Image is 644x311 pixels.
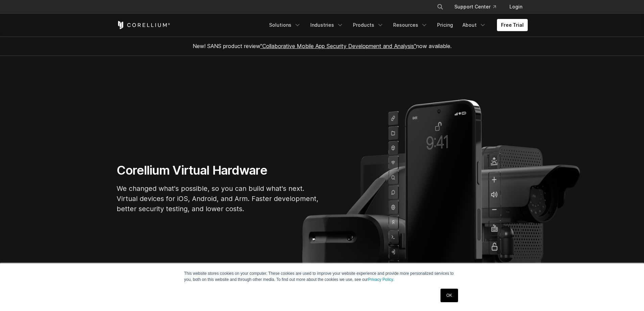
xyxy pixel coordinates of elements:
a: About [458,19,490,31]
h1: Corellium Virtual Hardware [117,163,319,178]
a: Industries [306,19,348,31]
div: Navigation Menu [429,1,528,13]
a: OK [440,289,458,302]
a: "Collaborative Mobile App Security Development and Analysis" [260,43,416,49]
p: We changed what's possible, so you can build what's next. Virtual devices for iOS, Android, and A... [117,183,319,214]
a: Corellium Home [117,21,170,29]
div: Navigation Menu [265,19,528,31]
button: Search [434,1,446,13]
a: Login [504,1,528,13]
span: New! SANS product review now available. [193,43,452,49]
a: Products [349,19,388,31]
a: Pricing [433,19,457,31]
a: Resources [389,19,432,31]
a: Support Center [449,1,501,13]
a: Solutions [265,19,305,31]
a: Privacy Policy. [368,277,394,282]
p: This website stores cookies on your computer. These cookies are used to improve your website expe... [184,270,460,283]
a: Free Trial [497,19,528,31]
